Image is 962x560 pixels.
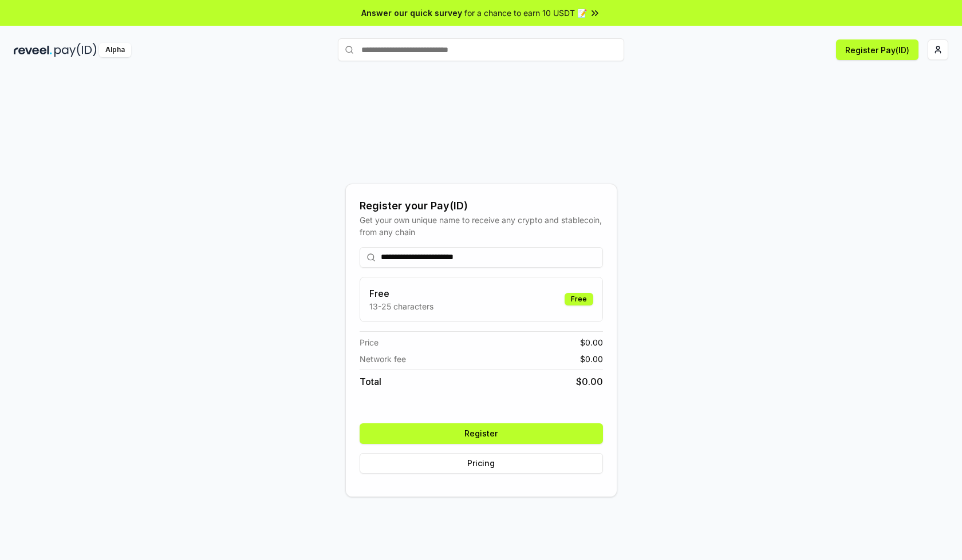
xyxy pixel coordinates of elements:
span: $ 0.00 [576,375,603,388]
span: $ 0.00 [580,353,603,365]
button: Register [360,423,603,444]
span: $ 0.00 [580,336,603,348]
div: Register your Pay(ID) [360,198,603,214]
span: Total [360,375,381,388]
span: Network fee [360,353,406,365]
button: Pricing [360,453,603,474]
div: Free [565,293,593,305]
div: Get your own unique name to receive any crypto and stablecoin, from any chain [360,214,603,238]
h3: Free [369,287,433,300]
button: Register Pay(ID) [836,39,918,60]
img: reveel_dark [14,43,52,57]
span: for a chance to earn 10 USDT 📝 [464,7,587,19]
span: Price [360,336,379,348]
span: Answer our quick survey [361,7,462,19]
div: Alpha [99,43,131,57]
p: 13-25 characters [369,300,433,312]
img: pay_id [54,43,97,57]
